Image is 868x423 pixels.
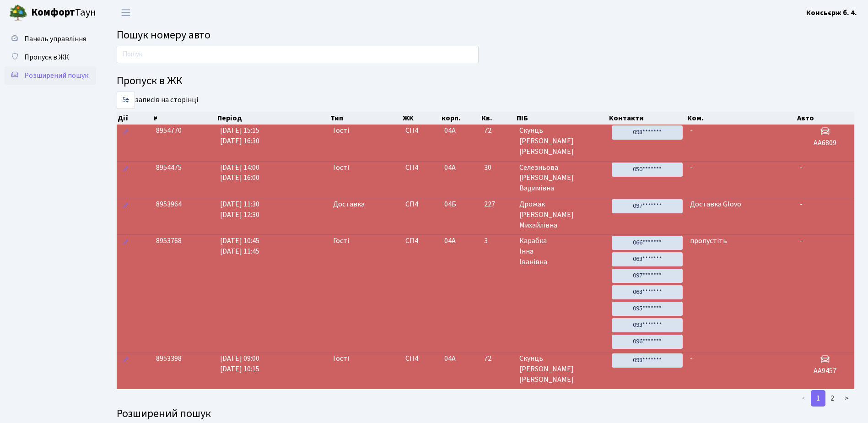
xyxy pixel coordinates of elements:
[24,70,88,81] span: Розширений пошук
[220,125,259,146] span: [DATE] 15:15 [DATE] 16:30
[484,125,512,136] span: 72
[220,236,259,256] span: [DATE] 10:45 [DATE] 11:45
[806,8,857,18] b: Консьєрж б. 4.
[220,163,259,183] span: [DATE] 14:00 [DATE] 16:00
[796,112,854,125] th: Авто
[333,163,349,173] span: Гості
[519,125,604,157] span: Скунць [PERSON_NAME] [PERSON_NAME]
[811,390,825,407] a: 1
[686,112,796,125] th: Ком.
[117,75,854,88] h4: Пропуск в ЖК
[120,199,131,213] a: Редагувати
[444,236,456,246] span: 04А
[519,199,604,231] span: Дрожак [PERSON_NAME] Михайлівна
[484,236,512,246] span: 3
[608,112,686,125] th: Контакти
[690,353,693,363] span: -
[156,163,182,173] span: 8954475
[333,236,349,246] span: Гості
[152,112,216,125] th: #
[5,66,96,85] a: Розширений пошук
[120,353,131,368] a: Редагувати
[329,112,402,125] th: Тип
[516,112,608,125] th: ПІБ
[333,199,365,210] span: Доставка
[216,112,329,125] th: Період
[444,353,456,363] span: 04А
[839,390,854,407] a: >
[800,199,803,209] span: -
[117,46,479,63] input: Пошук
[405,353,437,364] span: СП4
[156,236,182,246] span: 8953768
[690,236,727,246] span: пропустіть
[690,199,741,209] span: Доставка Glovo
[333,353,349,364] span: Гості
[519,353,604,385] span: Скунць [PERSON_NAME] [PERSON_NAME]
[117,92,135,109] select: записів на сторінці
[690,163,693,173] span: -
[480,112,516,125] th: Кв.
[825,390,840,407] a: 2
[484,163,512,173] span: 30
[31,5,75,20] b: Комфорт
[114,5,137,20] button: Переключити навігацію
[405,163,437,173] span: СП4
[5,30,96,48] a: Панель управління
[444,199,456,209] span: 04Б
[402,112,441,125] th: ЖК
[220,353,259,374] span: [DATE] 09:00 [DATE] 10:15
[441,112,480,125] th: корп.
[806,7,857,18] a: Консьєрж б. 4.
[690,125,693,136] span: -
[5,48,96,66] a: Пропуск в ЖК
[120,125,131,140] a: Редагувати
[519,163,604,194] span: Селезньова [PERSON_NAME] Вадимівна
[9,4,27,22] img: logo.png
[117,27,210,43] span: Пошук номеру авто
[120,236,131,250] a: Редагувати
[800,139,851,147] h5: АА6809
[800,367,851,375] h5: АА9457
[24,34,86,44] span: Панель управління
[156,353,182,363] span: 8953398
[156,125,182,136] span: 8954770
[484,199,512,210] span: 227
[220,199,259,220] span: [DATE] 11:30 [DATE] 12:30
[333,125,349,136] span: Гості
[405,125,437,136] span: СП4
[156,199,182,209] span: 8953964
[800,163,803,173] span: -
[484,353,512,364] span: 72
[120,163,131,177] a: Редагувати
[117,92,198,109] label: записів на сторінці
[31,5,96,21] span: Таун
[24,52,69,62] span: Пропуск в ЖК
[519,236,604,267] span: Карабка Інна Іванівна
[800,236,803,246] span: -
[444,125,456,136] span: 04А
[117,112,152,125] th: Дії
[405,236,437,246] span: СП4
[444,163,456,173] span: 04А
[117,407,854,421] h4: Розширений пошук
[405,199,437,210] span: СП4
